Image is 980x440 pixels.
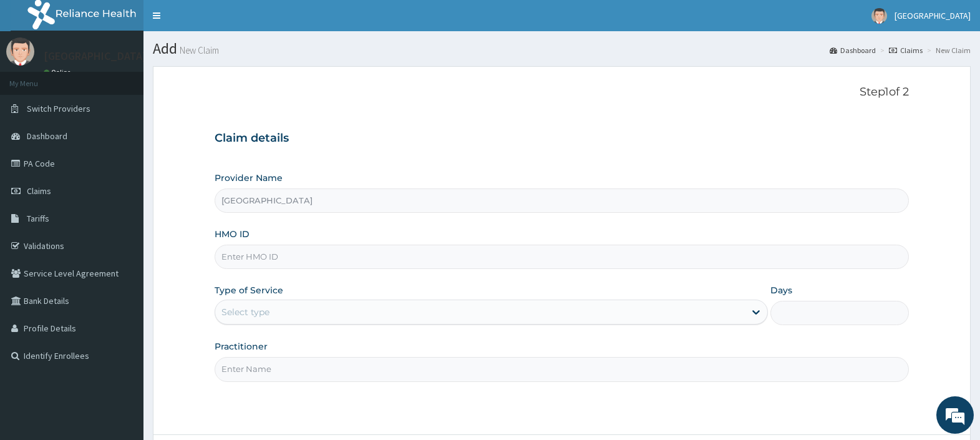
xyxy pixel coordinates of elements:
[27,103,90,114] span: Switch Providers
[215,132,909,145] h3: Claim details
[44,68,74,77] a: Online
[889,45,923,56] a: Claims
[221,306,269,318] div: Select type
[215,228,250,240] label: HMO ID
[924,45,971,56] li: New Claim
[830,45,876,56] a: Dashboard
[215,340,268,353] label: Practitioner
[770,284,792,296] label: Days
[215,86,909,99] p: Step 1 of 2
[895,10,971,21] span: [GEOGRAPHIC_DATA]
[153,41,971,57] h1: Add
[215,284,283,296] label: Type of Service
[215,245,909,269] input: Enter HMO ID
[27,213,49,224] span: Tariffs
[871,8,887,24] img: User Image
[44,51,147,62] p: [GEOGRAPHIC_DATA]
[177,46,219,55] small: New Claim
[27,185,51,197] span: Claims
[215,357,909,381] input: Enter Name
[6,37,34,66] img: User Image
[215,172,283,184] label: Provider Name
[27,130,67,142] span: Dashboard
